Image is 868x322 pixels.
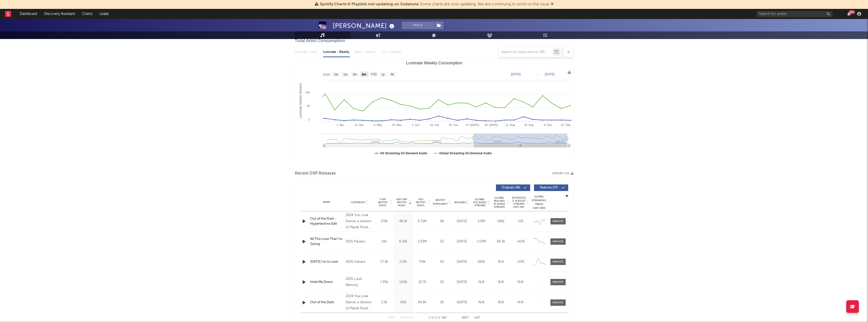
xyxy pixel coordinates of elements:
[492,219,509,224] div: 196k
[849,10,855,14] div: 99 +
[433,239,451,244] div: 53
[534,184,568,191] button: Features(57)
[346,239,373,245] div: 2025 Paraíso
[473,198,487,207] span: Global ATD Audio Streams
[310,300,343,305] a: Out of the Dark
[395,280,412,285] div: 1.63k
[414,259,431,264] div: 714k
[346,276,373,288] div: 2025 Loud Memory
[433,300,451,305] div: 26
[537,72,540,76] text: →
[390,73,394,76] text: All
[545,72,555,76] text: [DATE]
[492,259,509,264] div: N/A
[336,123,344,126] text: 7. Apr
[499,186,523,189] span: Originals ( 48 )
[402,22,434,29] button: Track
[376,300,393,305] div: 2.2k
[371,73,377,76] text: YTD
[414,300,431,305] div: 44.8k
[310,200,343,204] div: Name
[473,300,490,305] div: N/A
[346,293,373,312] div: 2024 You Love Dance, a division of Planet Punk Music GmbH
[308,118,310,121] text: 0
[376,219,393,224] div: 179k
[492,280,509,285] div: N/A
[453,219,470,224] div: [DATE]
[512,259,529,264] div: ~ 20 %
[438,317,441,319] span: of
[414,239,431,244] div: 1.03M
[756,11,833,17] input: Search for artists
[323,73,330,76] text: Zoom
[499,50,552,54] input: Search by song name or URL
[96,9,112,19] a: Leads
[512,219,529,224] div: <5%
[524,123,533,126] text: 25. Aug
[414,219,431,224] div: 5.71M
[551,2,554,6] span: Dismiss
[474,316,481,319] button: Last
[381,73,384,76] text: 1y
[320,2,419,6] span: Spotify Charts & Playlists not updating on Sodatone
[79,9,96,19] a: Charts
[492,300,509,305] div: N/A
[544,123,552,126] text: 8. Sep
[307,104,310,107] text: 50
[453,280,470,285] div: [DATE]
[473,219,490,224] div: 5.9M
[353,73,357,76] text: 3m
[431,317,434,319] span: to
[343,73,347,76] text: 1m
[537,186,561,189] span: Features ( 57 )
[392,123,402,126] text: 19. May
[453,300,470,305] div: [DATE]
[492,196,506,209] span: Global Rolling 7D Audio Streams
[380,151,427,155] text: US Streaming On-Demand Audio
[466,123,479,126] text: 14. [DATE]
[295,59,573,160] svg: Luminate Weekly Consumption
[449,123,458,126] text: 30. Jun
[299,83,302,119] text: Luminate Weekly Streams
[295,171,336,177] span: Recent DSP Releases
[395,219,412,224] div: 46.1k
[561,123,570,126] text: 22. Sep
[453,239,470,244] div: [DATE]
[374,123,382,126] text: 5. May
[376,259,393,264] div: 17.3k
[496,184,530,191] button: Originals(48)
[433,198,448,206] span: Spotify Popularity
[346,212,373,231] div: 2024 You Love Dance, a division of Planet Punk Music GmbH
[505,123,514,126] text: 11. Aug
[355,123,363,126] text: 21. Apr
[310,216,343,226] a: Out of the Dark - Hypertechno Edit
[412,123,419,126] text: 2. Jun
[395,198,409,207] span: Last Day Spotify Plays
[376,198,390,207] span: 7 Day Spotify Plays
[492,239,509,244] div: 49.3k
[320,2,549,6] span: : Some charts are now updating. We are continuing to work on the issue
[310,280,343,285] a: Hold Me Down
[376,280,393,285] div: 7.95k
[305,91,310,94] text: 100
[351,201,365,204] span: Copyright
[414,198,428,207] span: ATD Spotify Plays
[454,201,466,204] span: Released
[414,280,431,285] div: 10.7k
[334,73,338,76] text: 1w
[433,219,451,224] div: 58
[473,280,490,285] div: N/A
[310,237,343,247] a: All This Love That I'm Giving
[439,151,492,155] text: Global Streaming On-Demand Audio
[310,259,343,264] a: [DATE] I'm In Love
[346,259,373,265] div: 2025 Gahara
[395,259,412,264] div: 2.21k
[400,316,414,319] button: Previous
[430,123,439,126] text: 16. Jun
[453,259,470,264] div: [DATE]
